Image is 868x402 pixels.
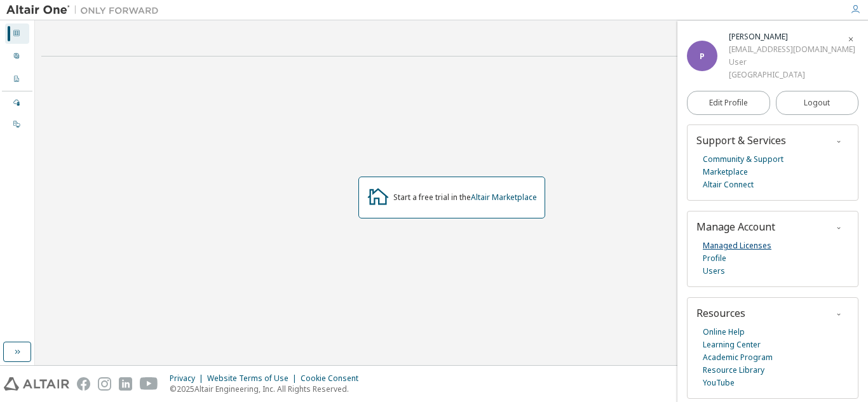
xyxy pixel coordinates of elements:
[5,93,29,113] div: Managed
[776,91,859,115] button: Logout
[729,30,855,43] div: Priscilla Cole
[170,373,207,384] div: Privacy
[703,178,754,191] a: Altair Connect
[471,192,537,203] a: Altair Marketplace
[5,69,29,90] div: Company Profile
[170,384,366,394] p: © 2025 Altair Engineering, Inc. All Rights Reserved.
[703,377,735,389] a: YouTube
[703,166,748,178] a: Marketplace
[703,364,764,377] a: Resource Library
[77,377,90,391] img: facebook.svg
[301,373,366,384] div: Cookie Consent
[5,114,29,135] div: On Prem
[140,377,158,391] img: youtube.svg
[119,377,132,391] img: linkedin.svg
[700,51,705,62] span: P
[709,98,748,108] span: Edit Profile
[687,91,770,115] a: Edit Profile
[696,220,775,234] span: Manage Account
[393,192,537,203] div: Start a free trial in the
[6,4,165,17] img: Altair One
[703,265,725,278] a: Users
[703,338,761,351] a: Learning Center
[5,23,29,44] div: Dashboard
[703,239,771,252] a: Managed Licenses
[729,43,855,56] div: [EMAIL_ADDRESS][DOMAIN_NAME]
[98,377,111,391] img: instagram.svg
[696,133,786,147] span: Support & Services
[804,97,830,109] span: Logout
[703,326,745,338] a: Online Help
[703,252,726,265] a: Profile
[696,306,745,320] span: Resources
[703,153,783,166] a: Community & Support
[5,46,29,67] div: User Profile
[4,377,69,391] img: altair_logo.svg
[207,373,301,384] div: Website Terms of Use
[729,69,855,81] div: [GEOGRAPHIC_DATA]
[729,56,855,69] div: User
[703,351,773,364] a: Academic Program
